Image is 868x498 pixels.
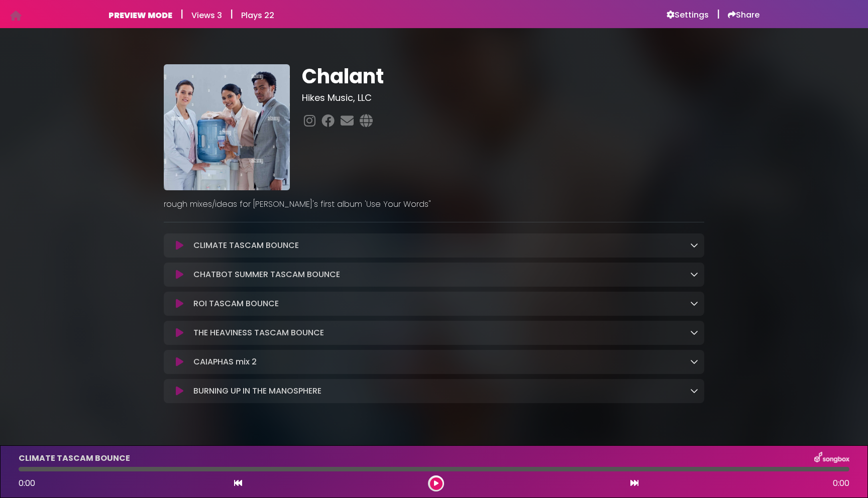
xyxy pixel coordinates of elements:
[193,269,340,281] p: CHATBOT SUMMER TASCAM BOUNCE
[302,64,704,88] h1: Chalant
[728,10,759,20] a: Share
[191,11,222,20] h6: Views 3
[193,327,324,339] p: THE HEAVINESS TASCAM BOUNCE
[193,298,279,310] p: ROI TASCAM BOUNCE
[230,8,233,20] h5: |
[193,239,299,252] p: CLIMATE TASCAM BOUNCE
[180,8,183,20] h5: |
[108,11,172,20] h6: PREVIEW MODE
[717,8,720,20] h5: |
[193,356,257,368] p: CAIAPHAS mix 2
[241,11,274,20] h6: Plays 22
[164,198,704,210] p: rough mixes/ideas for [PERSON_NAME]'s first album 'Use Your Words"
[302,92,704,103] h3: Hikes Music, LLC
[164,64,290,190] img: zPndV8U9TGGYO0I7mYQG
[667,10,709,20] a: Settings
[193,385,321,397] p: BURNING UP IN THE MANOSPHERE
